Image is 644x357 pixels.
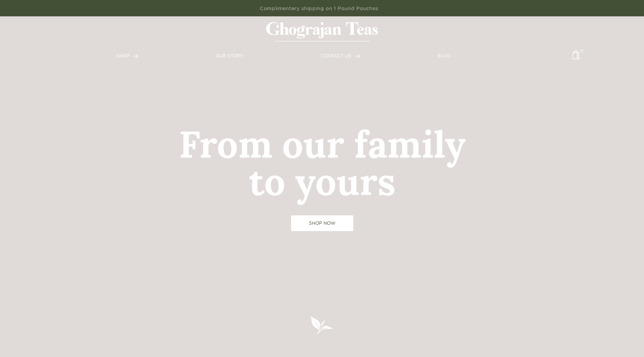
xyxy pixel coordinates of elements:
[572,50,580,65] img: cart-icon-matt.svg
[321,53,351,58] span: CONTACT US
[580,47,583,51] span: 0
[438,53,451,59] a: BLOG
[355,54,360,58] img: forward-arrow.svg
[291,215,353,231] a: SHOP NOW
[321,53,360,59] a: CONTACT US
[215,53,243,59] a: OUR STORY
[116,53,138,59] a: SHOP
[116,53,129,58] span: SHOP
[133,54,138,58] img: forward-arrow.svg
[177,126,467,200] h1: From our family to yours
[310,316,334,335] img: logo-leaf.svg
[572,50,580,65] a: 0
[266,22,378,41] img: logo-matt.svg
